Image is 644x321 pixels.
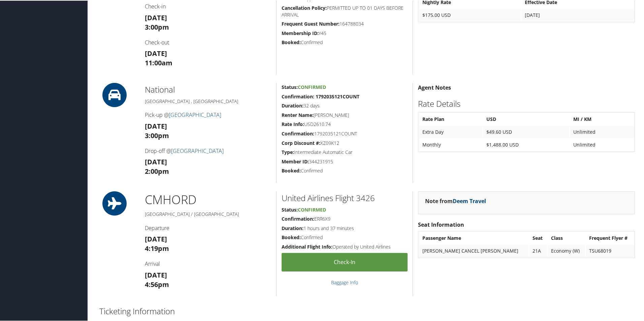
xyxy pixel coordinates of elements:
[282,224,303,231] strong: Duration:
[282,102,303,108] strong: Duration:
[145,110,271,118] h4: Pick-up @
[282,224,408,231] h5: 1 hours and 37 minutes
[282,111,408,118] h5: [PERSON_NAME]
[145,259,271,267] h4: Arrival
[145,243,169,252] strong: 4:19pm
[298,83,326,90] span: Confirmed
[419,113,482,125] th: Rate Plan
[418,83,451,91] strong: Agent Notes
[548,244,585,256] td: Economy (W)
[453,197,486,204] a: Deem Travel
[586,244,634,256] td: TSU68019
[145,191,271,207] h1: CMH ORD
[282,192,408,203] h2: United Airlines Flight 3426
[521,8,634,21] td: [DATE]
[529,231,547,244] th: Seat
[282,148,408,155] h5: Intermediate Automatic Car
[145,83,271,95] h2: National
[145,279,169,288] strong: 4:56pm
[419,125,482,137] td: Extra Day
[145,38,271,45] h4: Check-out
[145,2,271,9] h4: Check-in
[145,166,169,175] strong: 2:00pm
[570,113,634,125] th: MI / KM
[282,111,314,118] strong: Renter Name:
[282,215,408,222] h5: ERR6X9
[282,167,301,173] strong: Booked:
[145,48,167,57] strong: [DATE]
[282,243,408,250] h5: Operated by United Airlines
[282,148,294,155] strong: Type:
[282,252,408,271] a: Check-in
[282,130,408,136] h5: 1792035121COUNT
[419,244,528,256] td: [PERSON_NAME] CANCEL [PERSON_NAME]
[282,167,408,173] h5: Confirmed
[331,279,358,285] a: Baggage Info
[282,233,408,240] h5: Confirmed
[169,110,221,118] a: [GEOGRAPHIC_DATA]
[282,215,314,221] strong: Confirmation:
[529,244,547,256] td: 21A
[570,125,634,137] td: Unlimited
[145,234,167,243] strong: [DATE]
[282,243,332,249] strong: Additional Flight Info:
[282,38,408,45] h5: Confirmed
[282,158,309,164] strong: Member ID:
[145,224,271,231] h4: Departure
[282,20,340,26] strong: Frequent Guest Number:
[418,97,635,109] h2: Rate Details
[425,197,486,204] strong: Note from
[282,29,408,36] h5: Y45
[145,121,167,130] strong: [DATE]
[419,231,528,244] th: Passenger Name
[282,29,319,36] strong: Membership ID:
[282,139,408,146] h5: XZ09K12
[282,233,301,240] strong: Booked:
[145,130,169,139] strong: 3:00pm
[570,138,634,150] td: Unlimited
[282,120,408,127] h5: USD2610.74
[282,38,301,45] strong: Booked:
[483,125,569,137] td: $49.60 USD
[548,231,585,244] th: Class
[282,102,408,108] h5: 32 days
[99,305,635,316] h2: Ticketing Information
[282,139,320,146] strong: Corp Discount #:
[483,138,569,150] td: $1,488.00 USD
[282,120,304,127] strong: Rate Info:
[145,157,167,166] strong: [DATE]
[145,270,167,279] strong: [DATE]
[145,22,169,31] strong: 3:00pm
[282,158,408,164] h5: 344231915
[483,113,569,125] th: USD
[419,8,521,21] td: $175.00 USD
[298,206,326,212] span: Confirmed
[282,206,298,212] strong: Status:
[418,220,464,228] strong: Seat Information
[282,93,359,99] strong: Confirmation: 1792035121COUNT
[145,58,172,67] strong: 11:00am
[282,130,314,136] strong: Confirmation:
[145,147,271,154] h4: Drop-off @
[145,210,271,217] h5: [GEOGRAPHIC_DATA] / [GEOGRAPHIC_DATA]
[145,12,167,22] strong: [DATE]
[282,20,408,27] h5: 164788034
[282,4,408,17] h5: PERMITTED UP TO 01 DAYS BEFORE ARRIVAL
[419,138,482,150] td: Monthly
[282,4,327,10] strong: Cancellation Policy:
[282,83,298,90] strong: Status:
[171,147,224,154] a: [GEOGRAPHIC_DATA]
[586,231,634,244] th: Frequent Flyer #
[145,97,271,104] h5: [GEOGRAPHIC_DATA] , [GEOGRAPHIC_DATA]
